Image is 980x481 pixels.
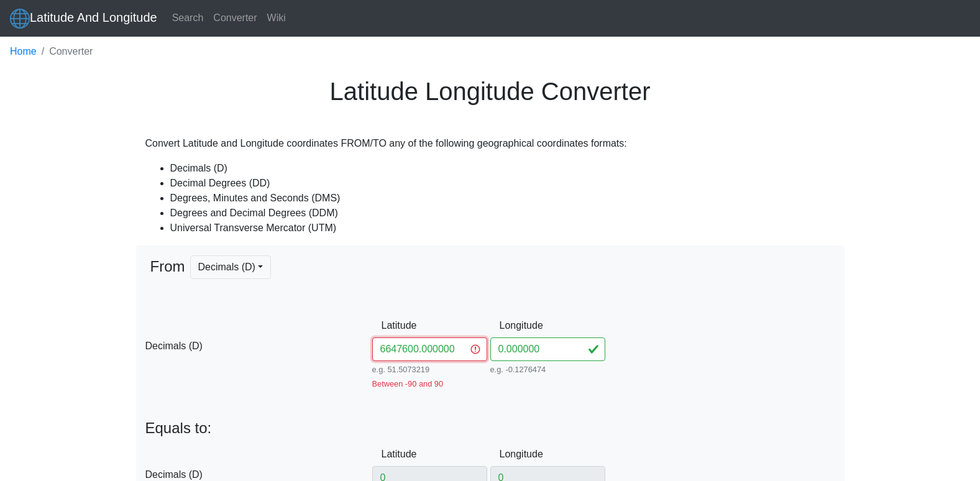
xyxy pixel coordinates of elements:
span: From [150,255,185,309]
p: Convert Latitude and Longitude coordinates FROM/TO any of the following geographical coordinates ... [145,136,835,151]
li: Decimals (D) [170,161,835,176]
label: Longitude [490,442,529,466]
a: Search [167,6,209,30]
li: Universal Transverse Mercator (UTM) [170,221,835,236]
a: Home [10,44,37,59]
small: e.g. -0.1276474 [490,364,605,375]
a: Latitude And Longitude [10,5,157,32]
li: Degrees and Decimal Degrees (DDM) [170,206,835,221]
label: Latitude [372,314,411,337]
span: Decimals (D) [145,339,372,354]
img: Latitude And Longitude [10,9,30,29]
div: Between -90 and 90 [372,378,487,390]
label: Longitude [490,314,529,337]
li: Converter [37,44,93,59]
a: Converter [208,6,262,30]
p: Equals to: [145,419,835,437]
label: Latitude [372,442,411,466]
small: e.g. 51.5073219 [372,364,487,375]
a: Wiki [262,6,291,30]
li: Decimal Degrees (DD) [170,176,835,191]
button: Decimals (D) [190,255,272,279]
li: Degrees, Minutes and Seconds (DMS) [170,191,835,206]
